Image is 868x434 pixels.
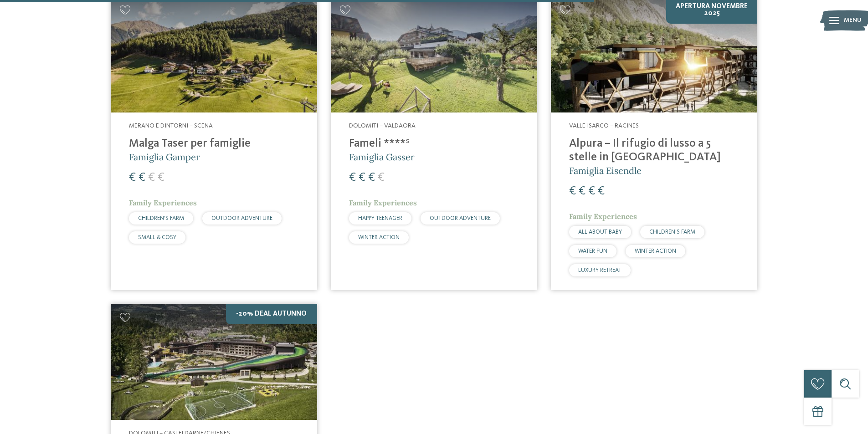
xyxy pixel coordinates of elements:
[211,215,272,221] span: OUTDOOR ADVENTURE
[578,248,607,254] span: WATER FUN
[569,165,642,176] span: Famiglia Eisendle
[129,198,197,207] span: Family Experiences
[129,123,213,129] span: Merano e dintorni – Scena
[635,248,676,254] span: WINTER ACTION
[578,267,621,273] span: LUXURY RETREAT
[569,185,576,197] span: €
[578,229,622,235] span: ALL ABOUT BABY
[349,172,356,184] span: €
[111,304,317,420] img: Cercate un hotel per famiglie? Qui troverete solo i migliori!
[148,172,155,184] span: €
[349,151,415,163] span: Famiglia Gasser
[358,235,400,240] span: WINTER ACTION
[569,123,639,129] span: Valle Isarco – Racines
[569,137,739,164] h4: Alpura – Il rifugio di lusso a 5 stelle in [GEOGRAPHIC_DATA]
[569,212,637,221] span: Family Experiences
[579,185,586,197] span: €
[349,123,416,129] span: Dolomiti – Valdaora
[588,185,595,197] span: €
[430,215,491,221] span: OUTDOOR ADVENTURE
[598,185,605,197] span: €
[129,151,200,163] span: Famiglia Gamper
[138,215,184,221] span: CHILDREN’S FARM
[139,172,145,184] span: €
[129,172,136,184] span: €
[378,172,385,184] span: €
[359,172,365,184] span: €
[158,172,164,184] span: €
[368,172,375,184] span: €
[649,229,695,235] span: CHILDREN’S FARM
[358,215,402,221] span: HAPPY TEENAGER
[349,198,417,207] span: Family Experiences
[138,235,176,240] span: SMALL & COSY
[129,137,299,151] h4: Malga Taser per famiglie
